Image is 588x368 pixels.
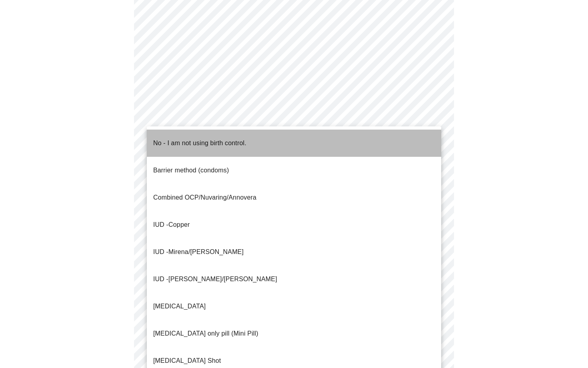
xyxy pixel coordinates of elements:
[153,247,244,257] p: IUD -
[153,274,277,284] p: [PERSON_NAME]/[PERSON_NAME]
[153,276,168,282] span: IUD -
[153,356,221,366] p: [MEDICAL_DATA] Shot
[153,221,168,228] span: IUD -
[153,138,246,148] p: No - I am not using birth control.
[153,220,190,230] p: Copper
[153,166,229,175] p: Barrier method (condoms)
[153,302,206,311] p: [MEDICAL_DATA]
[153,329,258,338] p: [MEDICAL_DATA] only pill (Mini Pill)
[153,193,256,202] p: Combined OCP/Nuvaring/Annovera
[168,248,244,255] span: Mirena/[PERSON_NAME]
